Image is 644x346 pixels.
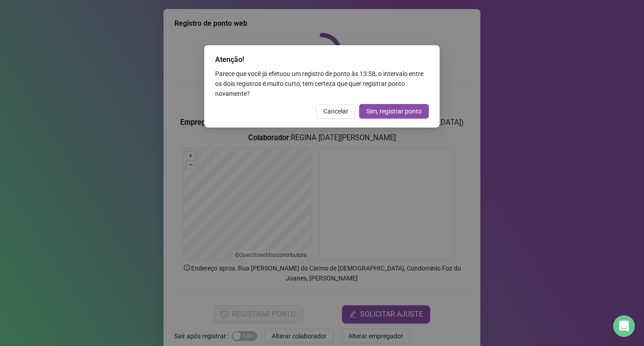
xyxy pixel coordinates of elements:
[215,69,429,99] div: Parece que você já efetuou um registro de ponto às 13:58 , o intervalo entre os dois registros é ...
[359,104,429,118] button: Sim, registrar ponto
[613,315,635,337] div: Open Intercom Messenger
[215,54,429,65] div: Atenção!
[366,106,422,116] span: Sim, registrar ponto
[323,106,348,116] span: Cancelar
[316,104,356,118] button: Cancelar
